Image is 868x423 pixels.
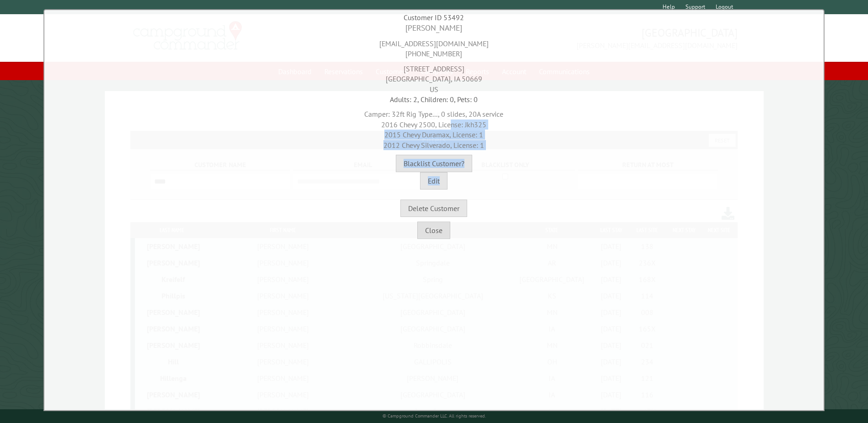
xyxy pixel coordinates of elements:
[47,12,821,22] div: Customer ID 53492
[396,155,472,172] button: Blacklist Customer?
[47,59,821,94] div: [STREET_ADDRESS] [GEOGRAPHIC_DATA], IA 50669 US
[47,94,821,104] div: Adults: 2, Children: 0, Pets: 0
[381,120,486,129] span: 2016 Chevy 2500, License: Jkh325
[47,104,821,150] div: Camper: 32ft Rig Type..., 0 slides, 20A service
[420,172,447,190] button: Edit
[383,141,484,150] span: 2012 Chevy Silverado, License: 1
[47,34,821,59] div: [EMAIL_ADDRESS][DOMAIN_NAME] [PHONE_NUMBER]
[417,222,450,239] button: Close
[400,200,467,217] button: Delete Customer
[383,413,486,419] small: © Campground Commander LLC. All rights reserved.
[47,22,821,34] div: [PERSON_NAME]
[384,130,483,139] span: 2015 Chevy Duramax, License: 1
